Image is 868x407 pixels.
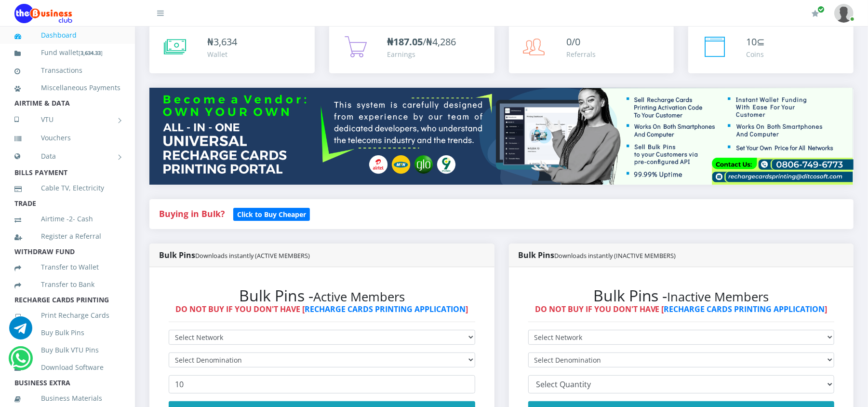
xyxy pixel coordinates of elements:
[387,49,456,59] div: Earnings
[567,35,581,48] span: 0/0
[233,208,310,219] a: Click to Buy Cheaper
[834,4,854,23] img: User
[195,251,310,260] small: Downloads instantly (ACTIVE MEMBERS)
[555,251,676,260] small: Downloads instantly (INACTIVE MEMBERS)
[14,304,120,326] a: Print Recharge Cards
[80,49,101,56] b: 3,634.33
[14,127,120,149] a: Vouchers
[14,59,120,81] a: Transactions
[14,225,120,247] a: Register a Referral
[14,177,120,199] a: Cable TV, Electricity
[207,35,237,49] div: ₦
[746,49,765,59] div: Coins
[567,49,596,59] div: Referrals
[14,24,120,46] a: Dashboard
[175,304,468,314] strong: DO NOT BUY IF YOU DON'T HAVE [ ]
[169,375,475,393] input: Enter Quantity
[387,35,423,48] b: ₦187.05
[528,286,835,305] h2: Bulk Pins -
[14,256,120,278] a: Transfer to Wallet
[817,6,825,13] span: Renew/Upgrade Subscription
[668,288,769,305] small: Inactive Members
[746,35,757,48] span: 10
[11,354,31,370] a: Chat for support
[313,288,405,305] small: Active Members
[14,41,120,64] a: Fund wallet[3,634.33]
[535,304,828,314] strong: DO NOT BUY IF YOU DON'T HAVE [ ]
[329,25,494,73] a: ₦187.05/₦4,286 Earnings
[812,10,819,17] i: Renew/Upgrade Subscription
[387,35,456,48] span: /₦4,286
[237,210,306,219] b: Click to Buy Cheaper
[214,35,237,48] span: 3,634
[14,108,120,132] a: VTU
[519,250,676,260] strong: Bulk Pins
[14,339,120,361] a: Buy Bulk VTU Pins
[207,49,237,59] div: Wallet
[149,25,315,73] a: ₦3,634 Wallet
[14,273,120,296] a: Transfer to Bank
[14,356,120,379] a: Download Software
[14,144,120,168] a: Data
[14,322,120,344] a: Buy Bulk Pins
[664,304,825,314] a: RECHARGE CARDS PRINTING APPLICATION
[149,88,854,184] img: multitenant_rcp.png
[14,4,72,23] img: Logo
[746,35,765,49] div: ⊆
[14,77,120,99] a: Miscellaneous Payments
[14,208,120,230] a: Airtime -2- Cash
[509,25,674,73] a: 0/0 Referrals
[159,250,310,260] strong: Bulk Pins
[305,304,466,314] a: RECHARGE CARDS PRINTING APPLICATION
[169,286,475,305] h2: Bulk Pins -
[79,49,103,56] small: [ ]
[9,324,32,339] a: Chat for support
[159,208,225,219] strong: Buying in Bulk?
